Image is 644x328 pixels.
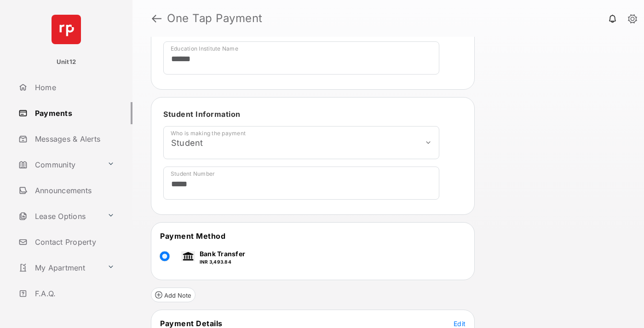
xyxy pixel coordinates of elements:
[15,128,132,150] a: Messages & Alerts
[15,282,132,305] a: F.A.Q.
[15,102,132,124] a: Payments
[163,109,241,119] span: Student Information
[15,231,132,253] a: Contact Property
[454,320,466,328] span: Edit
[200,249,245,259] p: Bank Transfer
[52,15,81,44] img: svg+xml;base64,PHN2ZyB4bWxucz0iaHR0cDovL3d3dy53My5vcmcvMjAwMC9zdmciIHdpZHRoPSI2NCIgaGVpZ2h0PSI2NC...
[15,179,132,201] a: Announcements
[160,319,223,328] span: Payment Details
[167,13,263,24] strong: One Tap Payment
[160,231,225,241] span: Payment Method
[151,288,195,302] button: Add Note
[454,319,466,328] button: Edit
[181,251,195,261] img: bank.png
[200,259,245,265] p: INR 3,493.84
[15,76,132,98] a: Home
[57,58,76,67] p: Unit12
[15,205,103,227] a: Lease Options
[15,154,103,176] a: Community
[15,257,103,279] a: My Apartment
